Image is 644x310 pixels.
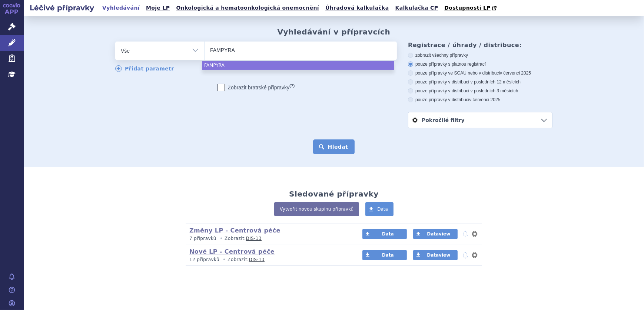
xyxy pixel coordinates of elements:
[202,61,394,70] li: FAMPYRA
[189,235,348,242] p: Zobrazit:
[313,139,355,154] button: Hledat
[462,230,469,238] button: notifikace
[246,236,262,241] a: DIS-13
[382,253,394,258] span: Data
[393,3,441,13] a: Kalkulačka CP
[278,27,391,36] h2: Vyhledávání v přípravcích
[413,229,458,239] a: Dataview
[144,3,172,13] a: Moje LP
[427,253,450,258] span: Dataview
[462,251,469,260] button: notifikace
[362,229,407,239] a: Data
[174,3,321,13] a: Onkologická a hematoonkologická onemocnění
[408,79,552,85] label: pouze přípravky v distribuci v posledních 12 měsících
[189,257,219,262] span: 12 přípravků
[289,189,379,198] h2: Sledované přípravky
[471,230,478,238] button: nastavení
[444,5,491,11] span: Dostupnosti LP
[115,65,174,72] a: Přidat parametr
[323,3,391,13] a: Úhradová kalkulačka
[365,202,394,216] a: Data
[408,52,552,58] label: zobrazit všechny přípravky
[274,202,359,216] a: Vytvořit novou skupinu přípravků
[413,250,458,260] a: Dataview
[408,112,552,128] a: Pokročilé filtry
[408,88,552,94] label: pouze přípravky v distribuci v posledních 3 měsících
[189,227,280,234] a: Změny LP - Centrová péče
[289,83,295,88] abbr: (?)
[408,61,552,67] label: pouze přípravky s platnou registrací
[408,97,552,103] label: pouze přípravky v distribuci
[24,3,100,13] h2: Léčivé přípravky
[377,207,388,212] span: Data
[362,250,407,260] a: Data
[500,70,531,76] span: v červenci 2025
[189,248,275,255] a: Nové LP - Centrová péče
[382,231,394,237] span: Data
[218,235,225,242] i: •
[189,257,348,263] p: Zobrazit:
[408,42,552,49] h3: Registrace / úhrady / distribuce:
[221,257,228,263] i: •
[471,251,478,260] button: nastavení
[408,70,552,76] label: pouze přípravky ve SCAU nebo v distribuci
[218,84,295,91] label: Zobrazit bratrské přípravky
[469,97,500,102] span: v červenci 2025
[442,3,500,13] a: Dostupnosti LP
[427,231,450,237] span: Dataview
[189,236,216,241] span: 7 přípravků
[249,257,265,262] a: DIS-13
[100,3,142,13] a: Vyhledávání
